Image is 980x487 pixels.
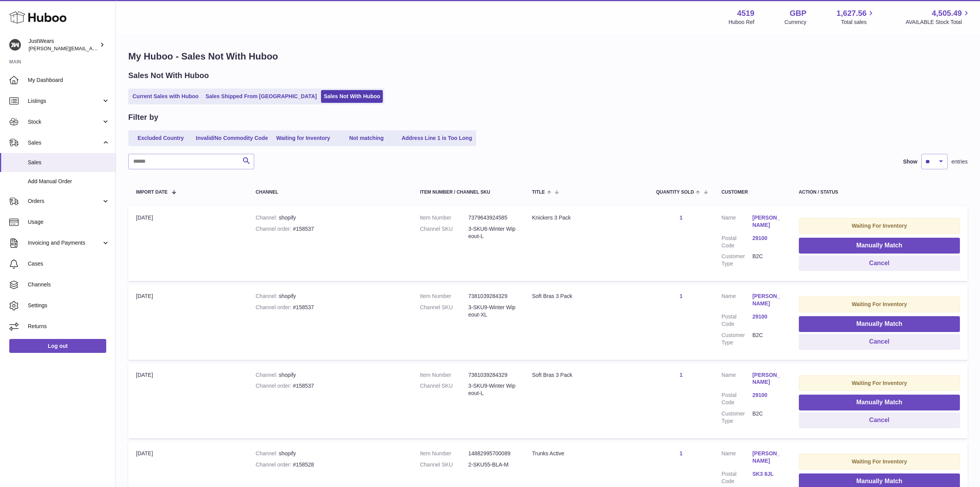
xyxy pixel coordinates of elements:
div: Customer [722,190,783,195]
span: Usage [28,218,110,226]
span: Title [532,190,545,195]
span: Cases [28,260,110,267]
span: AVAILABLE Stock Total [905,19,971,26]
a: Current Sales with Huboo [130,90,201,103]
dd: 7379643924585 [468,214,516,221]
dt: Item Number [420,371,468,379]
img: josh@just-wears.com [9,39,21,51]
dd: 7381039284329 [468,371,516,379]
td: [DATE] [128,206,248,281]
strong: 4519 [737,8,754,19]
span: Channels [28,281,110,288]
dt: Channel SKU [420,304,468,318]
span: [PERSON_NAME][EMAIL_ADDRESS][DOMAIN_NAME] [29,45,155,51]
strong: Channel order [256,461,293,468]
a: 4,505.49 AVAILABLE Stock Total [905,8,971,26]
strong: Waiting For Inventory [852,380,907,386]
dt: Postal Code [722,470,752,485]
a: 29100 [752,235,783,242]
div: Trunks Active [532,450,640,457]
dd: 7381039284329 [468,293,516,300]
dd: 3-SKU9-Winter Wipeout-L [468,382,516,397]
button: Cancel [799,334,960,350]
div: #158528 [256,461,404,468]
dd: B2C [752,253,783,267]
div: shopify [256,293,404,300]
a: 29100 [752,392,783,399]
div: Knickers 3 Pack [532,214,640,221]
a: Log out [9,339,106,353]
a: Sales Shipped From [GEOGRAPHIC_DATA] [203,90,319,103]
h1: My Huboo - Sales Not With Huboo [128,50,968,63]
dt: Customer Type [722,410,752,425]
button: Cancel [799,412,960,428]
div: #158537 [256,225,404,233]
td: [DATE] [128,364,248,438]
dt: Item Number [420,450,468,457]
strong: Channel order [256,304,293,310]
a: Not matching [336,132,397,145]
div: Soft Bras 3 Pack [532,371,640,379]
span: Invoicing and Payments [28,239,102,247]
a: [PERSON_NAME] [752,293,783,307]
button: Manually Match [799,316,960,332]
span: Returns [28,323,110,330]
div: Huboo Ref [729,19,754,26]
span: My Dashboard [28,77,110,84]
div: Item Number / Channel SKU [420,190,516,195]
a: Address Line 1 is Too Long [399,132,475,145]
div: Currency [785,19,807,26]
dd: 14882995700089 [468,450,516,457]
a: Waiting for Inventory [272,132,334,145]
dt: Name [722,293,752,309]
label: Show [903,158,917,165]
a: [PERSON_NAME] [752,450,783,465]
a: 29100 [752,313,783,320]
dt: Name [722,214,752,231]
a: Sales Not With Huboo [321,90,383,103]
div: JustWears [29,37,98,52]
div: Soft Bras 3 Pack [532,293,640,300]
div: Channel [256,190,404,195]
h2: Filter by [128,112,158,123]
a: 1,627.56 Total sales [837,8,876,26]
strong: Waiting For Inventory [852,301,907,307]
dd: 2-SKU55-BLA-M [468,461,516,468]
button: Manually Match [799,238,960,254]
div: shopify [256,450,404,457]
strong: Channel order [256,383,293,389]
span: Orders [28,198,102,205]
div: #158537 [256,304,404,311]
span: Listings [28,97,102,105]
span: Settings [28,302,110,309]
strong: Channel [256,450,279,456]
div: shopify [256,214,404,221]
span: Total sales [841,19,875,26]
dt: Customer Type [722,332,752,346]
dt: Postal Code [722,235,752,249]
dt: Customer Type [722,253,752,267]
strong: Channel [256,293,279,299]
a: 1 [679,215,683,221]
span: Quantity Sold [656,190,694,195]
span: Stock [28,118,102,126]
a: 1 [679,372,683,378]
h2: Sales Not With Huboo [128,70,209,81]
div: shopify [256,371,404,379]
dt: Channel SKU [420,225,468,240]
dt: Item Number [420,293,468,300]
dt: Channel SKU [420,461,468,468]
dt: Name [722,371,752,388]
dt: Postal Code [722,392,752,406]
dd: 3-SKU6-Winter Wipeout-L [468,225,516,240]
button: Manually Match [799,395,960,410]
span: Sales [28,159,110,166]
dd: 3-SKU9-Winter Wipeout-XL [468,304,516,318]
a: Excluded Country [130,132,192,145]
span: Sales [28,139,102,146]
a: SK3 8JL [752,470,783,478]
strong: Waiting For Inventory [852,458,907,465]
td: [DATE] [128,285,248,359]
dt: Name [722,450,752,467]
span: Add Manual Order [28,178,110,185]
